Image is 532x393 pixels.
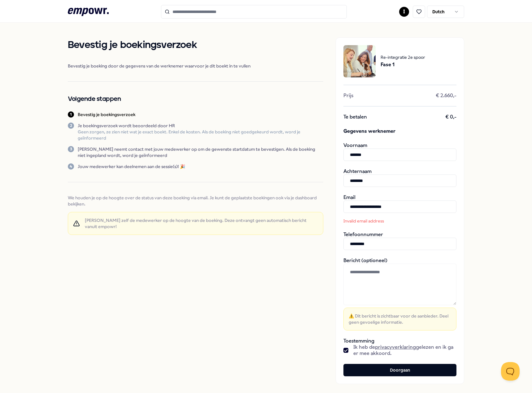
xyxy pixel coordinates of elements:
[343,257,456,330] div: Bericht (optioneel)
[68,94,323,104] h2: Volgende stappen
[381,54,425,61] span: Re-integratie 2e spoor
[85,217,318,230] span: [PERSON_NAME] zelf de medewerker op de hoogte van de boeking. Deze ontvangt geen automatisch beri...
[78,129,323,141] p: Geen zorgen, ze zien niet wat je exact boekt. Enkel de kosten. Als de boeking niet goedgekeurd wo...
[68,163,74,170] div: 4
[78,146,323,158] p: [PERSON_NAME] neemt contact met jouw medewerker op om de gewenste startdatum te bevestigen. Als d...
[343,114,367,120] span: Te betalen
[436,93,456,99] span: € 2.660,-
[68,195,323,207] span: We houden je op de hoogte over de status van deze boeking via email. Je kunt de geplaatste boekin...
[349,313,451,325] span: ⚠️ Dit bericht is zichtbaar voor de aanbieder. Deel geen gevoelige informatie.
[78,111,135,118] p: Bevestig je boekingsverzoek
[343,364,456,376] button: Doorgaan
[78,123,323,129] p: Je boekingsverzoek wordt beoordeeld door HR
[68,63,323,69] span: Bevestig je boeking door de gegevens van de werknemer waarvoor je dit boekt in te vullen
[343,142,456,161] div: Voornaam
[68,146,74,152] div: 3
[343,194,456,224] div: Email
[68,123,74,129] div: 2
[78,163,185,170] p: Jouw medewerker kan deelnemen aan de sessie(s)! 🎉
[343,231,456,250] div: Telefoonnummer
[399,7,409,17] button: I
[161,5,347,19] input: Search for products, categories or subcategories
[343,168,456,187] div: Achternaam
[501,362,520,381] iframe: Help Scout Beacon - Open
[353,344,456,356] span: Ik heb de gelezen en ik ga er mee akkoord.
[445,114,456,120] span: € 0,-
[68,111,74,118] div: 1
[375,344,416,350] a: privacyverklaring
[343,45,376,77] img: package image
[343,127,456,135] span: Gegevens werknemer
[343,93,353,99] span: Prijs
[381,61,425,69] span: Fase 1
[343,218,427,224] p: Invalid email address
[68,37,323,53] h1: Bevestig je boekingsverzoek
[343,338,456,356] div: Toestemming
